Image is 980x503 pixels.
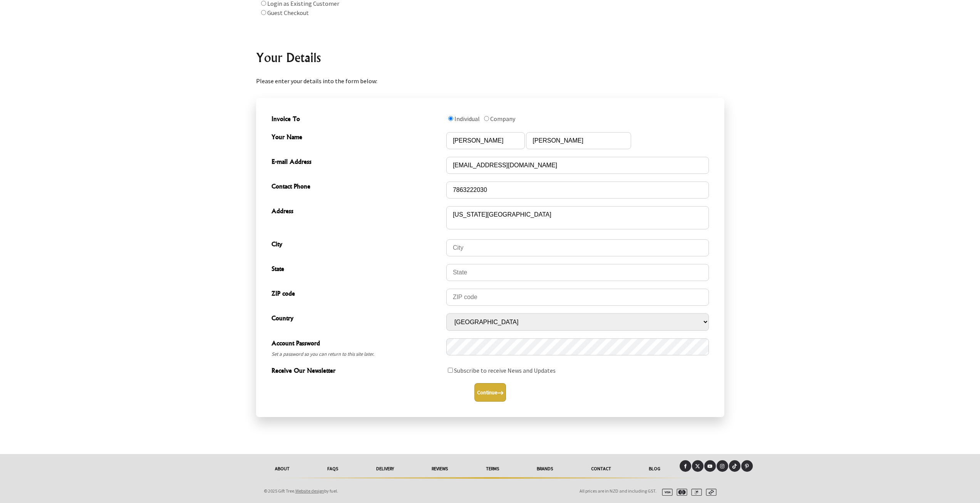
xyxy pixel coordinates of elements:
[446,206,709,229] textarea: Address
[729,460,740,472] a: Tiktok
[271,350,442,359] span: Set a password so you can return to this site later.
[256,76,724,86] p: Please enter your details into the form below:
[413,460,467,477] a: reviews
[526,132,631,149] input: Your Name
[446,132,525,149] input: Your Name
[659,489,673,496] img: visa.svg
[357,460,413,477] a: delivery
[518,460,572,477] a: Brands
[446,313,709,331] select: Country
[256,460,309,477] a: About
[295,488,324,494] a: Website design
[446,264,709,281] input: State
[580,488,657,494] span: All prices are in NZD and including GST.
[446,239,709,256] input: City
[692,460,704,472] a: X (Twitter)
[703,489,717,496] img: afterpay.svg
[673,489,687,496] img: mastercard.svg
[271,366,442,377] span: Receive Our Newsletter
[271,182,442,193] span: Contact Phone
[741,460,753,472] a: Pinterest
[704,460,716,472] a: Youtube
[271,114,442,125] span: Invoice To
[446,338,709,355] input: Account Password
[446,157,709,174] input: E-mail Address
[271,264,442,275] span: State
[474,383,506,402] button: Continue
[448,368,453,373] input: Receive Our Newsletter
[688,489,702,496] img: paypal.svg
[717,460,728,472] a: Instagram
[630,460,680,477] a: Blog
[446,182,709,199] input: Contact Phone
[271,289,442,300] span: ZIP code
[680,460,691,472] a: Facebook
[490,115,515,123] label: Company
[448,116,453,121] input: Invoice To
[308,460,357,477] a: FAQs
[271,132,442,143] span: Your Name
[256,48,724,67] h2: Your Details
[271,338,442,350] span: Account Password
[271,239,442,251] span: City
[271,157,442,168] span: E-mail Address
[271,206,442,217] span: Address
[484,116,489,121] input: Invoice To
[267,9,309,17] label: Guest Checkout
[446,289,709,306] input: ZIP code
[264,488,338,494] span: © 2025 Gift Tree. by fuel.
[454,367,556,374] label: Subscribe to receive News and Updates
[454,115,480,123] label: Individual
[271,313,442,325] span: Country
[467,460,518,477] a: Terms
[572,460,630,477] a: Contact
